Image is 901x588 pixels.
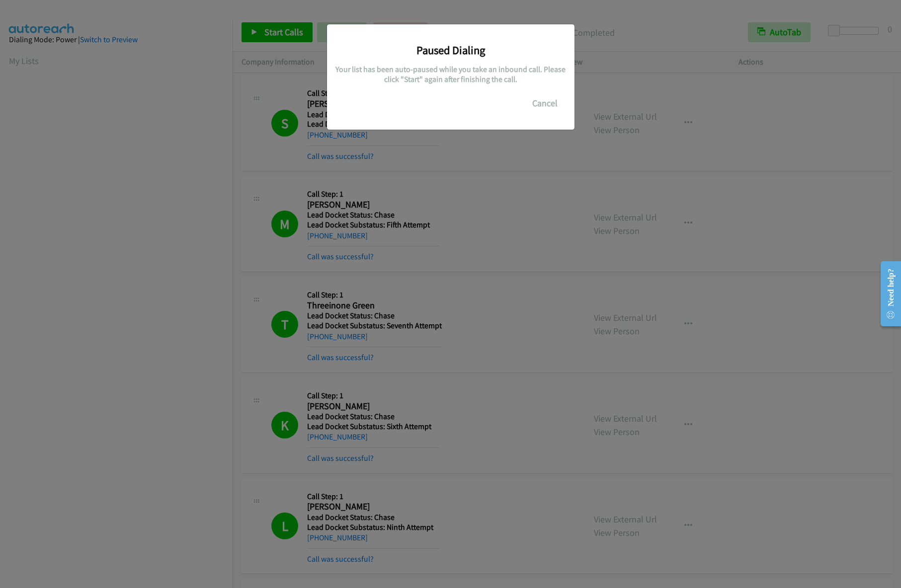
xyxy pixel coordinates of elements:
[334,43,567,57] h3: Paused Dialing
[334,65,567,84] h5: Your list has been auto-paused while you take an inbound call. Please click "Start" again after f...
[523,93,567,113] button: Cancel
[872,254,901,333] iframe: Resource Center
